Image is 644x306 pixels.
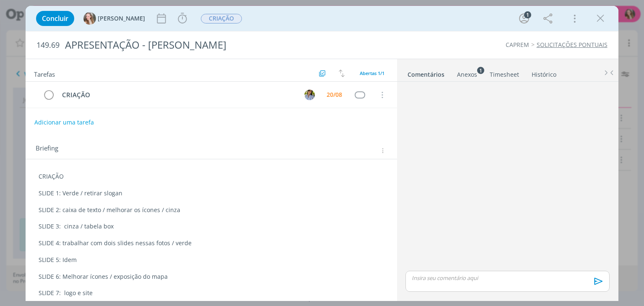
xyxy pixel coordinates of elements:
img: arrow-down-up.svg [339,70,345,77]
p: SLIDE 7: logo e site [39,289,384,297]
span: CRIAÇÃO [201,14,242,23]
div: APRESENTAÇÃO - [PERSON_NAME] [61,35,366,55]
img: A [304,90,315,100]
a: CAPREM [506,41,529,49]
button: Adicionar uma tarefa [34,115,94,130]
div: 1 [524,11,531,18]
p: SLIDE 5: Idem [39,256,384,264]
p: CRIAÇÃO [39,172,384,181]
span: Briefing [36,145,58,156]
sup: 1 [477,67,484,74]
span: 149.69 [36,41,60,50]
p: SLIDE 2: caixa de texto / melhorar os ícones / cinza [39,206,384,214]
a: SOLICITAÇÕES PONTUAIS [537,41,608,49]
button: G[PERSON_NAME] [83,12,145,25]
p: SLIDE 6: Melhorar ícones / exposição do mapa [39,272,384,281]
button: CRIAÇÃO [200,13,242,24]
div: CRIAÇÃO [58,90,296,100]
button: 1 [517,12,531,25]
p: SLIDE 4: trabalhar com dois slides nessas fotos / verde [39,239,384,247]
div: 20/08 [327,92,342,98]
div: Anexos [457,70,477,79]
span: Abertas 1/1 [360,70,384,76]
span: Tarefas [34,68,55,78]
a: Timesheet [489,67,519,79]
span: Concluir [42,15,68,22]
button: A [304,88,316,101]
a: Histórico [531,67,557,79]
img: G [83,12,96,25]
button: Concluir [36,11,74,26]
p: SLIDE 3: cinza / tabela box [39,222,384,231]
div: dialog [26,6,618,301]
p: SLIDE 1: Verde / retirar slogan [39,189,384,197]
a: Comentários [407,67,445,79]
span: [PERSON_NAME] [98,16,145,21]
